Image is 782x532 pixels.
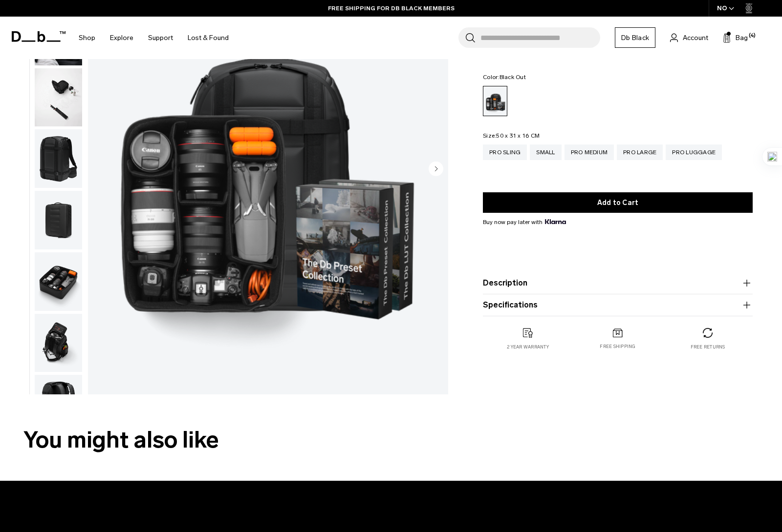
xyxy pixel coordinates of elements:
[34,129,83,188] button: Photo Pro Medium Bundle
[670,32,708,43] a: Account
[35,252,82,311] img: Photo Pro Medium Bundle
[34,252,83,311] button: Photo Pro Medium Bundle
[530,144,561,160] a: Small
[483,277,753,289] button: Description
[35,375,82,433] img: Photo Pro Medium Bundle
[483,144,527,160] a: Pro Sling
[565,144,614,160] a: Pro Medium
[723,32,748,43] button: Bag (4)
[600,343,635,350] p: Free shipping
[496,132,540,139] span: 50 x 31 x 16 CM
[483,133,540,139] legend: Size:
[34,313,83,373] button: Photo Pro Medium Bundle
[617,144,663,160] a: Pro Large
[483,218,566,226] span: Buy now pay later with
[23,423,759,457] h2: You might also like
[148,20,173,55] a: Support
[429,161,443,178] button: Next slide
[35,129,82,188] img: Photo Pro Medium Bundle
[110,20,133,55] a: Explore
[483,74,526,80] legend: Color:
[35,314,82,372] img: Photo Pro Medium Bundle
[691,344,725,350] p: Free returns
[666,144,722,160] a: Pro Luggage
[79,20,95,55] a: Shop
[35,68,82,127] img: Photo Pro Medium Bundle
[507,344,549,350] p: 2 year warranty
[483,86,507,116] a: Black Out
[35,191,82,249] img: Photo Pro Medium Bundle
[34,68,83,127] button: Photo Pro Medium Bundle
[615,27,655,48] a: Db Black
[545,219,566,224] img: {"height" => 20, "alt" => "Klarna"}
[34,374,83,434] button: Photo Pro Medium Bundle
[749,32,756,40] span: (4)
[736,33,748,43] span: Bag
[683,33,708,43] span: Account
[483,192,753,213] button: Add to Cart
[500,74,526,81] span: Black Out
[483,299,753,311] button: Specifications
[71,17,236,59] nav: Main Navigation
[34,190,83,250] button: Photo Pro Medium Bundle
[188,20,229,55] a: Lost & Found
[328,4,455,13] a: FREE SHIPPING FOR DB BLACK MEMBERS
